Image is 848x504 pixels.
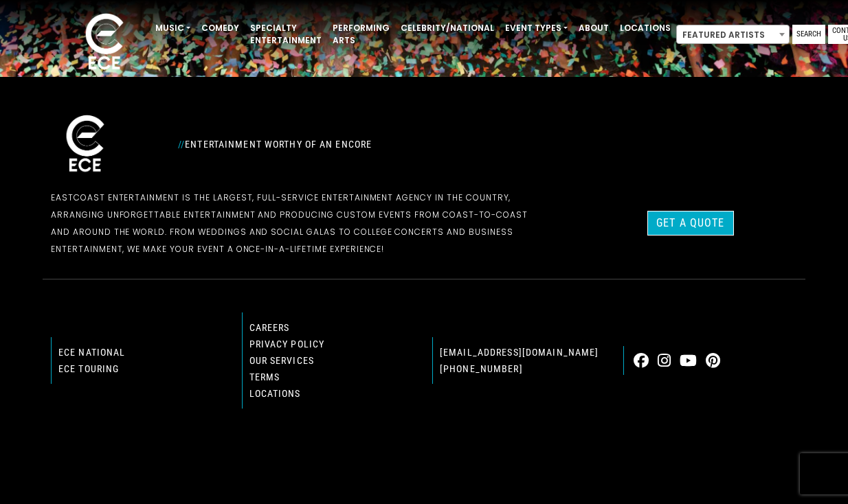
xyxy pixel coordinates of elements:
[395,16,500,40] a: Celebrity/National
[440,347,599,358] a: [EMAIL_ADDRESS][DOMAIN_NAME]
[70,10,139,76] img: ece_new_logo_whitev2-1.png
[58,363,119,374] a: ECE Touring
[647,211,733,236] a: Get a Quote
[573,16,614,40] a: About
[249,355,314,366] a: Our Services
[792,25,825,44] a: Search
[178,139,185,150] span: //
[150,16,196,40] a: Music
[327,16,395,52] a: Performing Arts
[500,16,573,40] a: Event Types
[614,16,676,40] a: Locations
[245,16,327,52] a: Specialty Entertainment
[249,388,301,399] a: Locations
[249,322,290,333] a: Careers
[676,25,790,44] span: Featured Artists
[440,363,523,374] a: [PHONE_NUMBER]
[249,339,325,350] a: Privacy Policy
[51,442,797,459] p: © 2024 EastCoast Entertainment, Inc.
[677,25,789,45] span: Featured Artists
[249,371,280,382] a: Terms
[196,16,245,40] a: Comedy
[58,347,125,358] a: ECE national
[170,133,551,155] div: Entertainment Worthy of an Encore
[51,189,543,257] p: EastCoast Entertainment is the largest, full-service entertainment agency in the country, arrangi...
[51,111,120,178] img: ece_new_logo_whitev2-1.png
